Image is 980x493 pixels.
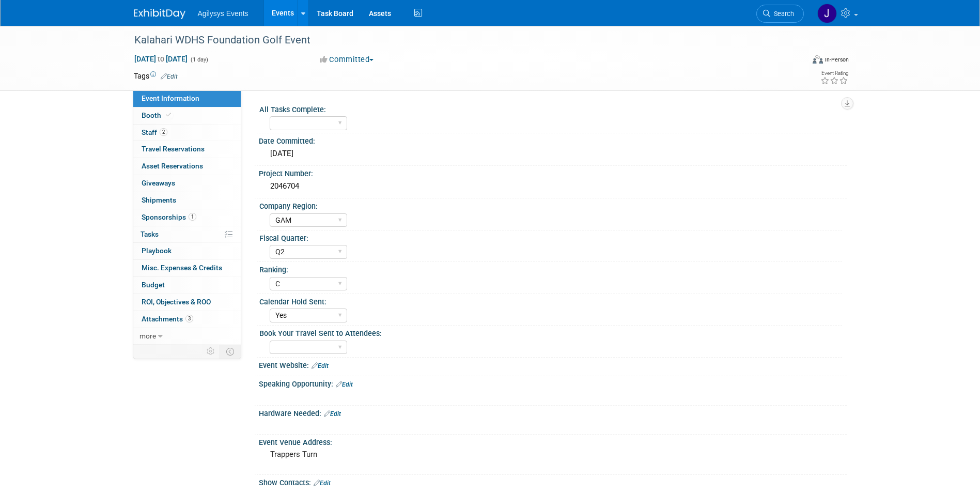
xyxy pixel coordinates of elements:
[142,298,211,306] span: ROI, Objectives & ROO
[259,166,847,179] div: Project Number:
[259,376,847,390] div: Speaking Opportunity:
[161,73,178,80] a: Edit
[133,125,241,141] a: Staff2
[813,55,823,64] img: Format-Inperson.png
[142,111,173,119] span: Booth
[259,102,842,115] div: All Tasks Complete:
[825,56,849,64] div: In-Person
[142,128,167,136] span: Staff
[259,326,842,338] div: Book Your Travel Sent to Attendees:
[259,230,842,243] div: Fiscal Quarter:
[324,410,341,418] a: Edit
[817,4,837,23] img: Jennifer Bridell
[259,198,842,211] div: Company Region:
[142,162,203,170] span: Asset Reservations
[133,277,241,294] a: Budget
[142,213,196,221] span: Sponsorships
[190,56,208,63] span: (1 day)
[202,345,220,358] td: Personalize Event Tab Strip
[316,54,378,65] button: Committed
[142,246,172,255] span: Playbook
[259,406,847,419] div: Hardware Needed:
[142,264,222,272] span: Misc. Expenses & Credits
[133,90,241,107] a: Event Information
[259,133,847,146] div: Date Committed:
[133,294,241,311] a: ROI, Objectives & ROO
[166,112,171,118] i: Booth reservation complete
[312,362,329,369] a: Edit
[133,158,241,175] a: Asset Reservations
[142,281,165,289] span: Budget
[259,435,847,448] div: Event Venue Address:
[134,71,178,81] td: Tags
[259,294,842,307] div: Calendar Hold Sent:
[133,141,241,158] a: Travel Reservations
[141,230,159,238] span: Tasks
[133,175,241,192] a: Giveaways
[189,213,196,221] span: 1
[259,475,847,488] div: Show Contacts:
[142,196,176,204] span: Shipments
[142,145,205,153] span: Travel Reservations
[156,55,166,63] span: to
[259,262,842,275] div: Ranking:
[267,178,839,194] div: 2046704
[142,94,199,102] span: Event Information
[270,450,492,459] pre: Trappers Turn
[133,328,241,345] a: more
[743,54,849,69] div: Event Format
[133,107,241,124] a: Booth
[267,146,839,162] div: [DATE]
[139,332,156,340] span: more
[314,480,331,487] a: Edit
[185,315,193,322] span: 3
[198,9,248,18] span: Agilysys Events
[131,31,788,50] div: Kalahari WDHS Foundation Golf Event
[133,260,241,276] a: Misc. Expenses & Credits
[770,10,794,18] span: Search
[756,5,804,23] a: Search
[133,226,241,243] a: Tasks
[133,192,241,209] a: Shipments
[259,358,847,371] div: Event Website:
[820,71,848,76] div: Event Rating
[160,128,167,136] span: 2
[133,311,241,328] a: Attachments3
[142,179,175,187] span: Giveaways
[220,345,241,358] td: Toggle Event Tabs
[336,381,353,388] a: Edit
[134,9,185,19] img: ExhibitDay
[142,315,193,323] span: Attachments
[133,243,241,259] a: Playbook
[133,209,241,226] a: Sponsorships1
[134,54,188,64] span: [DATE] [DATE]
